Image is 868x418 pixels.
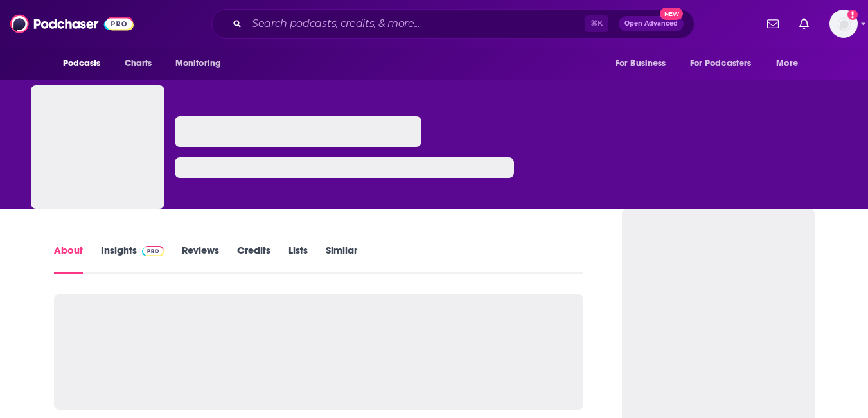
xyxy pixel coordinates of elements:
a: Reviews [182,244,219,274]
img: User Profile [829,10,858,38]
span: For Podcasters [690,55,752,73]
button: open menu [166,51,238,76]
a: Credits [237,244,270,274]
span: Monitoring [175,55,221,73]
a: InsightsPodchaser Pro [101,244,164,274]
input: Search podcasts, credits, & more... [247,13,585,34]
span: Podcasts [63,55,101,73]
button: open menu [682,51,770,76]
a: Show notifications dropdown [762,13,784,35]
span: For Business [616,55,666,73]
a: About [54,244,83,274]
span: Charts [125,55,152,73]
button: Open AdvancedNew [619,16,684,31]
span: Logged in as kindrieri [829,10,858,38]
button: open menu [607,51,682,76]
span: ⌘ K [585,15,608,32]
img: Podchaser - Follow, Share and Rate Podcasts [10,12,134,36]
div: Search podcasts, credits, & more... [211,9,695,39]
button: open menu [767,51,814,76]
span: New [660,8,683,20]
button: Show profile menu [829,10,858,38]
a: Charts [116,51,160,76]
a: Lists [288,244,308,274]
span: More [776,55,798,73]
span: Open Advanced [624,21,678,27]
button: open menu [54,51,118,76]
a: Similar [326,244,357,274]
a: Show notifications dropdown [794,13,814,35]
svg: Add a profile image [847,10,858,20]
img: Podchaser Pro [142,246,164,256]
